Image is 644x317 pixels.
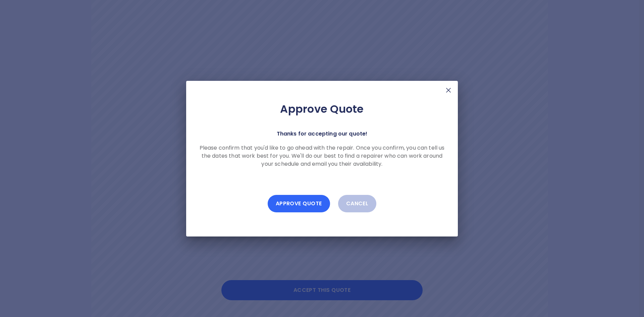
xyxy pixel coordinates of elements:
[277,129,368,139] p: Thanks for accepting our quote!
[444,86,452,94] img: X Mark
[338,195,377,212] button: Cancel
[268,195,330,212] button: Approve Quote
[197,102,447,116] h2: Approve Quote
[197,144,447,168] p: Please confirm that you'd like to go ahead with the repair. Once you confirm, you can tell us the...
